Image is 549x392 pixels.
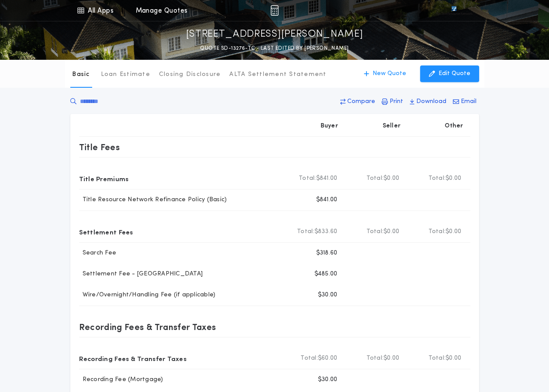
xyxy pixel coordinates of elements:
[383,122,401,131] p: Seller
[79,320,216,334] p: Recording Fees & Transfer Taxes
[445,122,463,131] p: Other
[420,65,479,82] button: Edit Quote
[347,97,375,106] p: Compare
[200,44,349,53] p: QUOTE SD-13276-TC - LAST EDITED BY [PERSON_NAME]
[416,97,446,106] p: Download
[79,225,133,239] p: Settlement Fees
[383,227,399,236] span: $0.00
[79,291,216,299] p: Wire/Overnight/Handling Fee (if applicable)
[445,174,461,183] span: $0.00
[299,174,316,183] b: Total:
[379,94,406,110] button: Print
[316,196,338,204] p: $841.00
[72,70,90,79] p: Basic
[407,94,449,110] button: Download
[229,70,326,79] p: ALTA Settlement Statement
[461,97,476,106] p: Email
[366,227,384,236] b: Total:
[79,351,187,365] p: Recording Fees & Transfer Taxes
[314,227,338,236] span: $833.60
[79,375,163,384] p: Recording Fee (Mortgage)
[316,249,338,258] p: $318.60
[79,196,227,204] p: Title Resource Network Refinance Policy (Basic)
[355,65,415,82] button: New Quote
[186,28,363,41] p: [STREET_ADDRESS][PERSON_NAME]
[270,5,279,16] img: img
[373,69,406,78] p: New Quote
[159,70,221,79] p: Closing Disclosure
[428,354,446,363] b: Total:
[318,291,338,299] p: $30.00
[316,174,338,183] span: $841.00
[338,94,378,110] button: Compare
[79,140,120,154] p: Title Fees
[445,354,461,363] span: $0.00
[318,354,338,363] span: $60.00
[445,227,461,236] span: $0.00
[101,70,150,79] p: Loan Estimate
[366,354,384,363] b: Total:
[390,97,403,106] p: Print
[450,94,479,110] button: Email
[366,174,384,183] b: Total:
[79,270,203,279] p: Settlement Fee - [GEOGRAPHIC_DATA]
[321,122,338,131] p: Buyer
[383,174,399,183] span: $0.00
[79,249,117,258] p: Search Fee
[435,6,472,15] img: vs-icon
[318,375,338,384] p: $30.00
[383,354,399,363] span: $0.00
[439,69,470,78] p: Edit Quote
[79,172,129,186] p: Title Premiums
[314,270,338,279] p: $485.00
[428,227,446,236] b: Total:
[300,354,318,363] b: Total:
[428,174,446,183] b: Total:
[297,227,314,236] b: Total:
